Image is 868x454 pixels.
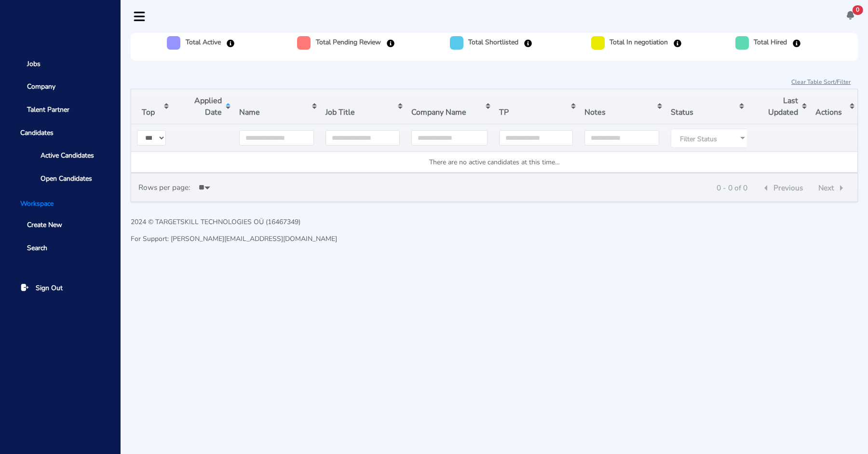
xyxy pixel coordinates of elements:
[27,169,107,188] a: Open Candidates
[41,174,92,184] span: Open Candidates
[791,78,851,86] u: Clear Table Sort/Filter
[14,100,107,120] a: Talent Partner
[791,77,851,87] button: Clear Table Sort/Filter
[14,77,107,97] a: Company
[754,38,787,47] h6: Total Hired
[717,182,747,193] div: 0 - 0 of 0
[186,38,221,47] h6: Total Active
[136,157,853,167] div: There are no active candidates at this time…
[680,134,717,144] span: Filter Status
[27,146,107,165] a: Active Candidates
[131,217,337,227] p: 2024 © TARGETSKILL TECHNOLOGIES OÜ (16467349)
[27,59,41,69] span: Jobs
[773,182,803,193] span: Previous
[27,220,62,230] span: Create New
[818,182,834,193] span: Next
[36,283,63,293] span: Sign Out
[815,181,850,194] button: Next
[27,81,55,92] span: Company
[131,234,337,244] p: For Support: [PERSON_NAME][EMAIL_ADDRESS][DOMAIN_NAME]
[14,199,107,209] li: Workspace
[14,123,107,143] span: Candidates
[14,238,107,258] a: Search
[468,38,518,47] h6: Total Shortlisted
[138,182,190,193] label: Rows per page:
[845,10,855,23] a: 0
[41,150,94,160] span: Active Candidates
[27,105,69,115] span: Talent Partner
[14,54,107,74] a: Jobs
[316,38,381,47] h6: Total Pending Review
[27,243,47,253] span: Search
[853,5,863,15] span: 0
[757,181,806,194] button: Previous
[610,38,668,47] h6: Total In negotiation
[14,215,107,235] a: Create New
